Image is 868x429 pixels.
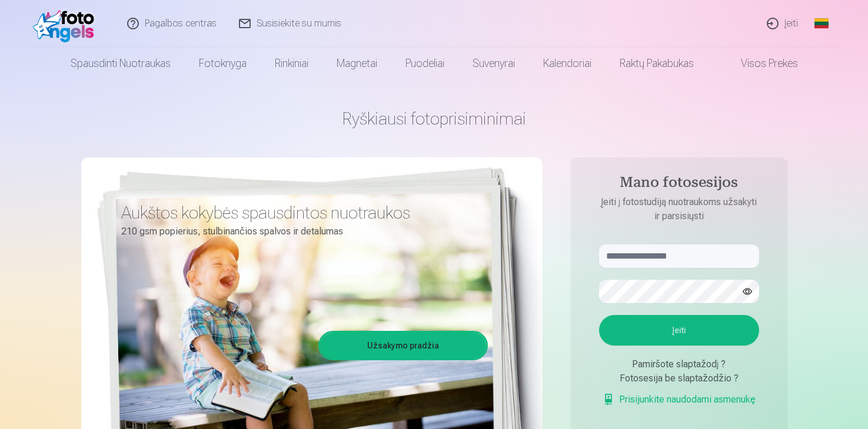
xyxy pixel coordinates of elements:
[185,47,261,80] a: Fotoknyga
[606,47,708,80] a: Raktų pakabukas
[599,315,759,346] button: Įeiti
[599,357,759,371] div: Pamiršote slaptažodį ?
[458,47,529,80] a: Suvenyrai
[708,47,812,80] a: Visos prekės
[599,371,759,386] div: Fotosesija be slaptažodžio ?
[322,47,391,80] a: Magnetai
[261,47,322,80] a: Rinkiniai
[121,202,479,223] h3: Aukštos kokybės spausdintos nuotraukos
[33,5,101,42] img: /fa2
[391,47,458,80] a: Puodeliai
[529,47,606,80] a: Kalendoriai
[603,393,756,407] a: Prisijunkite naudodami asmenukę
[81,108,787,129] h1: Ryškiausi fotoprisiminimai
[320,333,486,358] a: Užsakymo pradžia
[587,195,771,223] p: Įeiti į fotostudiją nuotraukoms užsakyti ir parsisiųsti
[587,174,771,195] h4: Mano fotosesijos
[121,223,479,240] p: 210 gsm popierius, stulbinančios spalvos ir detalumas
[56,47,185,80] a: Spausdinti nuotraukas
